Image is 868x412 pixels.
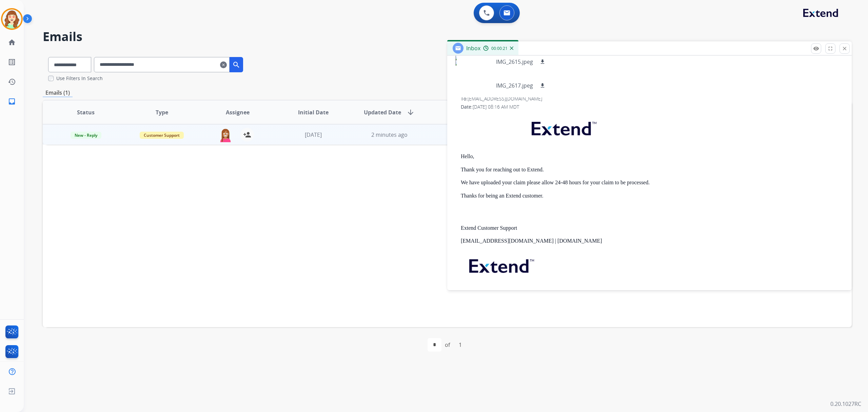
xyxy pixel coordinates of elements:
[445,341,450,349] div: of
[453,338,467,352] div: 1
[455,55,844,60] img: ii_198c33d77f142032f43
[8,38,16,46] mat-icon: home
[523,114,603,141] img: extend.png
[364,108,401,116] span: Updated Date
[461,225,844,231] p: Extend Customer Support
[298,108,329,116] span: Initial Date
[407,108,415,116] mat-icon: arrow_downward
[8,58,16,66] mat-icon: list_alt
[8,78,16,86] mat-icon: history
[491,46,508,51] span: 00:00:21
[305,131,322,138] span: [DATE]
[455,60,844,65] img: ii_198c33da23f192f38f54
[56,75,103,82] label: Use Filters In Search
[243,131,251,139] mat-icon: person_add
[226,108,250,116] span: Assignee
[71,132,101,139] span: New - Reply
[232,61,240,69] mat-icon: search
[371,131,408,138] span: 2 minutes ago
[219,128,232,142] img: agent-avatar
[466,44,480,52] span: Inbox
[461,153,844,160] p: Hello,
[830,400,861,408] p: 0.20.1027RC
[539,59,546,65] mat-icon: download
[842,45,848,52] mat-icon: close
[813,45,819,52] mat-icon: remove_red_eye
[827,45,833,52] mat-icon: fullscreen
[461,167,844,173] p: Thank you for reaching out to Extend.
[8,97,16,106] mat-icon: inbox
[461,87,844,94] div: From:
[461,193,844,199] p: Thanks for being an Extend customer.
[468,95,542,102] span: [EMAIL_ADDRESS][DOMAIN_NAME]
[539,82,546,89] mat-icon: download
[461,251,541,278] img: extend.png
[156,108,168,116] span: Type
[77,108,95,116] span: Status
[461,95,844,102] div: To:
[496,81,533,90] p: IMG_2617.jpeg
[461,180,844,186] p: We have uploaded your claim please allow 24-48 hours for your claim to be processed.
[473,104,519,110] span: [DATE] 08:16 AM MDT
[43,30,852,43] h2: Emails
[220,61,227,69] mat-icon: clear
[2,10,21,29] img: avatar
[43,89,73,97] p: Emails (1)
[461,104,844,110] div: Date:
[461,238,844,244] p: [EMAIL_ADDRESS][DOMAIN_NAME] | [DOMAIN_NAME]
[140,132,184,139] span: Customer Support
[496,58,533,66] p: IMG_2615.jpeg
